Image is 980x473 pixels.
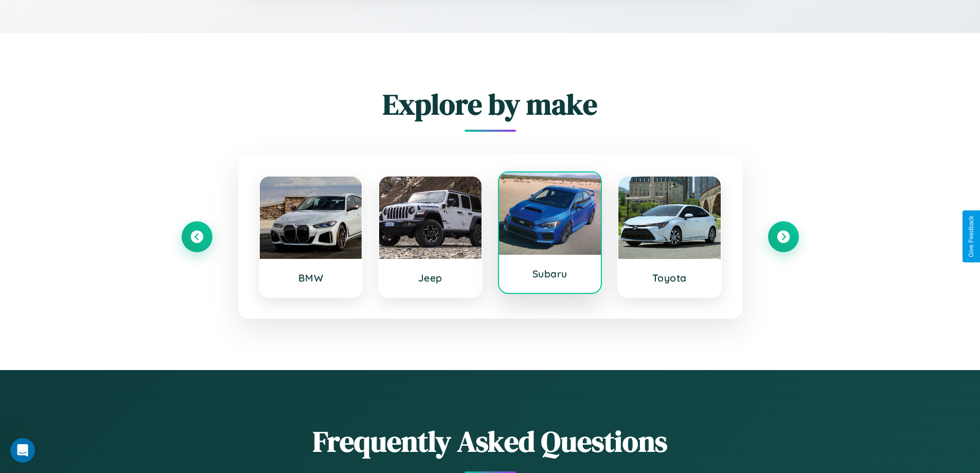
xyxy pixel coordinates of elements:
h3: BMW [270,272,352,284]
h3: Jeep [389,272,471,284]
h2: Explore by make [182,84,799,124]
iframe: Intercom live chat [10,438,35,463]
h3: Toyota [629,272,710,284]
h2: Frequently Asked Questions [182,422,799,461]
h3: Subaru [509,268,591,280]
div: Give Feedback [968,216,975,257]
